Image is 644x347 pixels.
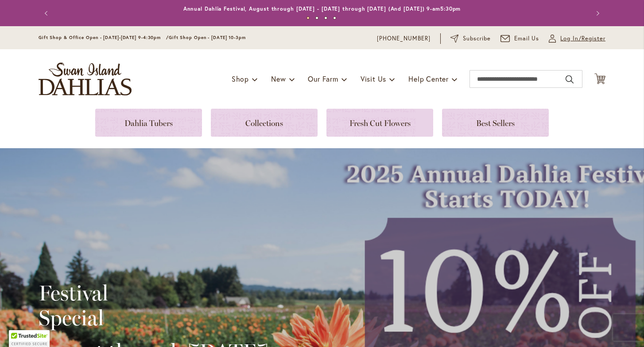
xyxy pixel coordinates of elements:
[315,16,318,20] button: 2 of 4
[333,16,336,20] button: 4 of 4
[232,74,249,83] span: Shop
[514,34,539,43] span: Email Us
[588,4,605,22] button: Next
[549,34,605,43] a: Log In/Register
[271,74,286,83] span: New
[500,34,539,43] a: Email Us
[39,280,268,330] h2: Festival Special
[169,35,246,40] span: Gift Shop Open - [DATE] 10-3pm
[39,63,132,95] a: store logo
[39,4,56,22] button: Previous
[361,74,386,83] span: Visit Us
[308,74,338,83] span: Our Farm
[450,34,491,43] a: Subscribe
[183,5,461,12] a: Annual Dahlia Festival, August through [DATE] - [DATE] through [DATE] (And [DATE]) 9-am5:30pm
[377,34,431,43] a: [PHONE_NUMBER]
[463,34,491,43] span: Subscribe
[408,74,449,83] span: Help Center
[560,34,605,43] span: Log In/Register
[39,35,169,40] span: Gift Shop & Office Open - [DATE]-[DATE] 9-4:30pm /
[324,16,327,20] button: 3 of 4
[306,16,310,20] button: 1 of 4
